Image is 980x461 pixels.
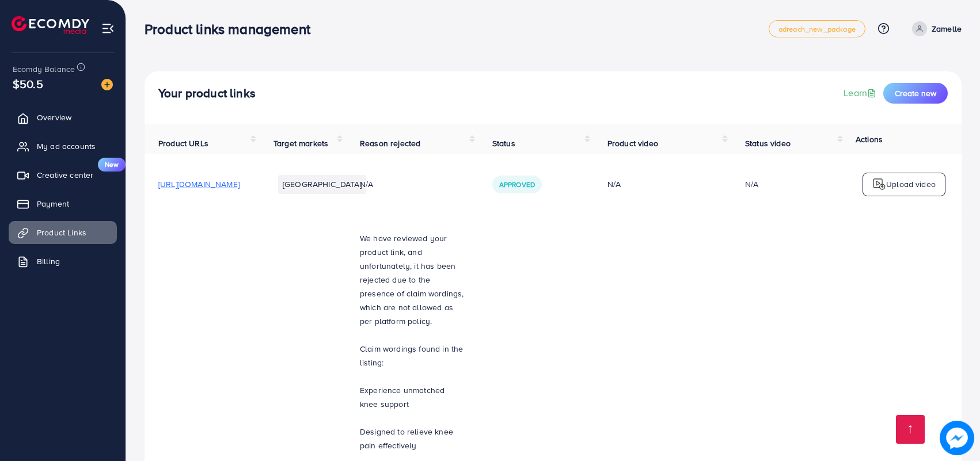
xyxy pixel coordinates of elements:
span: N/A [360,178,373,190]
img: image [940,421,974,455]
span: Status [492,138,515,149]
a: Learn [844,86,879,100]
span: New [98,158,126,172]
a: adreach_new_package [769,20,865,37]
img: image [101,79,113,90]
p: Experience unmatched knee support [360,383,465,411]
span: [URL][DOMAIN_NAME] [158,178,240,190]
span: Overview [37,112,71,123]
p: Zamelle [932,22,962,36]
span: $50.5 [13,75,43,92]
img: logo [872,177,886,191]
img: logo [12,16,89,34]
span: adreach_new_package [778,25,856,33]
span: Product URLs [158,138,208,149]
span: Payment [37,198,69,209]
a: Product Links [9,221,117,244]
li: [GEOGRAPHIC_DATA] [278,175,366,193]
span: Create new [895,87,936,99]
span: Creative center [37,169,93,181]
p: We have reviewed your product link, and unfortunately, it has been rejected due to the presence o... [360,231,465,328]
span: Product Links [37,227,86,238]
p: Designed to relieve knee pain effectively [360,425,465,452]
h4: Your product links [158,86,256,101]
span: Target markets [274,138,328,149]
span: Status video [745,138,791,149]
a: Overview [9,106,117,129]
span: Approved [499,180,535,189]
p: Upload video [886,177,936,191]
span: Ecomdy Balance [13,63,75,75]
a: Zamelle [907,21,962,36]
span: Product video [607,138,658,149]
span: Billing [37,256,60,267]
p: Claim wordings found in the listing: [360,342,465,369]
a: Billing [9,250,117,273]
h3: Product links management [145,21,320,37]
span: My ad accounts [37,140,96,152]
div: N/A [607,178,717,190]
button: Create new [883,83,948,104]
img: menu [101,22,115,35]
a: My ad accounts [9,135,117,158]
a: Creative centerNew [9,163,117,186]
a: Payment [9,192,117,215]
div: N/A [745,178,758,190]
span: Reason rejected [360,138,420,149]
span: Actions [856,134,883,145]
